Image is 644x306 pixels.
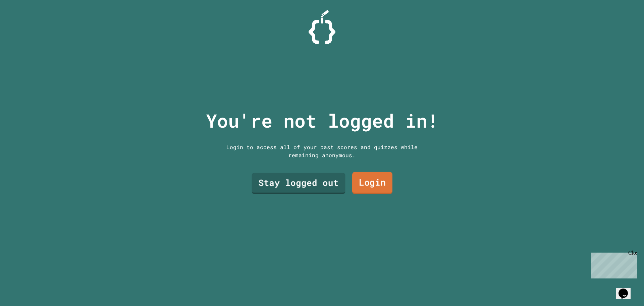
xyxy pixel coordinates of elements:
div: Chat with us now!Close [3,3,46,43]
a: Login [352,172,392,194]
iframe: chat widget [616,279,637,299]
iframe: chat widget [588,250,637,278]
div: Login to access all of your past scores and quizzes while remaining anonymous. [221,143,423,159]
a: Stay logged out [252,173,345,194]
p: You're not logged in! [206,107,438,135]
img: Logo.svg [309,10,335,44]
